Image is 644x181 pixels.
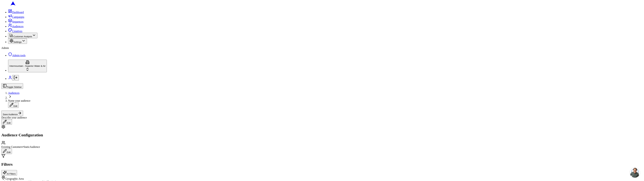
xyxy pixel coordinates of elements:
[1,116,27,119] span: Describe your audience
[7,122,11,124] span: Edit
[7,173,16,175] span: AI Filters
[12,25,24,28] span: Audiences
[1,148,12,154] button: Edit
[8,54,26,57] a: Admin tools
[1,176,643,180] div: Geographic Area
[12,75,19,81] button: Log out
[630,168,640,178] a: Open chat
[1,119,12,125] button: Edit
[8,92,20,94] a: Audiences
[12,16,24,18] span: Campaigns
[8,25,24,28] a: Audiences
[1,47,643,50] div: Admin
[13,35,32,38] span: Customer Analysis
[1,170,17,176] button: AI Filters
[12,30,22,33] span: Creatives
[23,145,24,148] span: •
[8,60,47,72] button: Intermountain - Superior Water & Air
[9,65,45,67] span: Intermountain - Superior Water & Air
[8,99,30,102] span: Name your audience
[13,41,22,43] span: Settings
[8,16,24,18] a: Campaigns
[1,133,643,137] h2: Audience Configuration
[1,162,643,167] h2: Filters
[1,83,23,89] button: Toggle Sidebar
[8,30,22,33] a: Creatives
[12,54,26,57] span: Admin tools
[1,111,23,116] button: Save Audience
[8,102,19,108] button: Edit
[8,38,27,44] button: Settings
[8,33,37,38] button: Customer Analysis
[12,11,24,14] span: Dashboard
[7,86,22,88] span: Toggle Sidebar
[13,105,17,107] span: Edit
[1,145,23,148] span: Existing Customers
[23,145,40,148] span: Static Audience
[8,11,24,14] a: Dashboard
[12,20,24,23] span: Sequences
[1,92,643,108] nav: breadcrumb
[8,20,24,23] a: Sequences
